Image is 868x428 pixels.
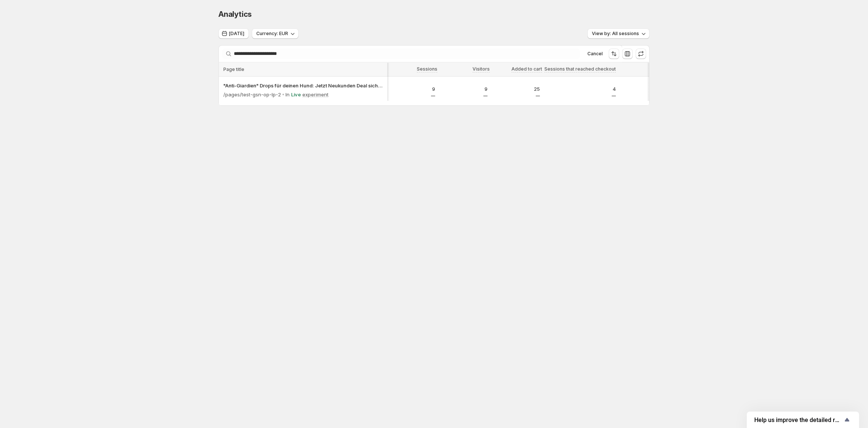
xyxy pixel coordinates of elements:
span: [DATE] [229,31,244,37]
span: Sessions that reached checkout [544,66,616,72]
span: Page title [223,66,244,72]
span: Cancel [587,51,603,57]
p: /pages/test-gsn-op-lp-2 [223,91,281,98]
span: Sessions [417,66,437,72]
button: Cancel [584,49,606,58]
p: In [285,91,290,98]
p: 0 [625,85,668,93]
button: Show survey - Help us improve the detailed report for A/B campaigns [754,415,852,424]
button: Currency: EUR [252,28,299,39]
button: "Anti-Giardien" Drops für deinen Hund: Jetzt Neukunden Deal sichern! – Tierliebhaber [223,82,383,89]
p: Live [291,91,301,98]
p: 4 [549,85,616,93]
span: Visitors [473,66,490,72]
span: Currency: EUR [256,31,288,37]
span: Added to cart [511,66,542,72]
p: 9 [444,85,488,93]
span: Analytics [218,10,252,19]
p: 9 [392,85,435,93]
span: View by: All sessions [592,31,639,37]
button: View by: All sessions [587,28,650,39]
button: [DATE] [218,28,249,39]
button: Sort the results [609,49,619,59]
p: 25 [496,85,540,93]
span: Help us improve the detailed report for A/B campaigns [754,416,843,424]
p: experiment [302,91,328,98]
